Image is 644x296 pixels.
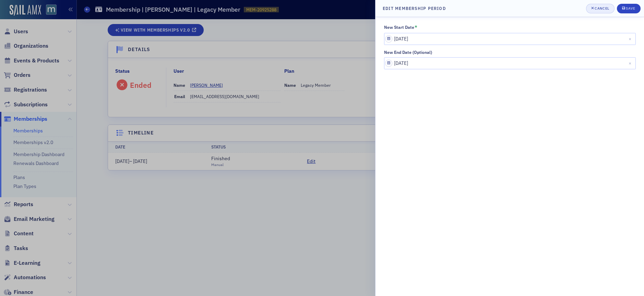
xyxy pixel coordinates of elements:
[617,4,641,13] button: Save
[384,33,636,45] input: MM/DD/YYYY
[384,25,414,30] div: New Start Date
[384,50,432,55] div: New End Date (Optional)
[627,57,636,69] button: Close
[595,7,609,10] div: Cancel
[415,24,417,31] abbr: This field is required
[383,5,446,11] h4: Edit Membership Period
[384,57,636,69] input: MM/DD/YYYY
[626,7,635,10] div: Save
[586,4,615,13] button: Cancel
[627,33,636,45] button: Close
